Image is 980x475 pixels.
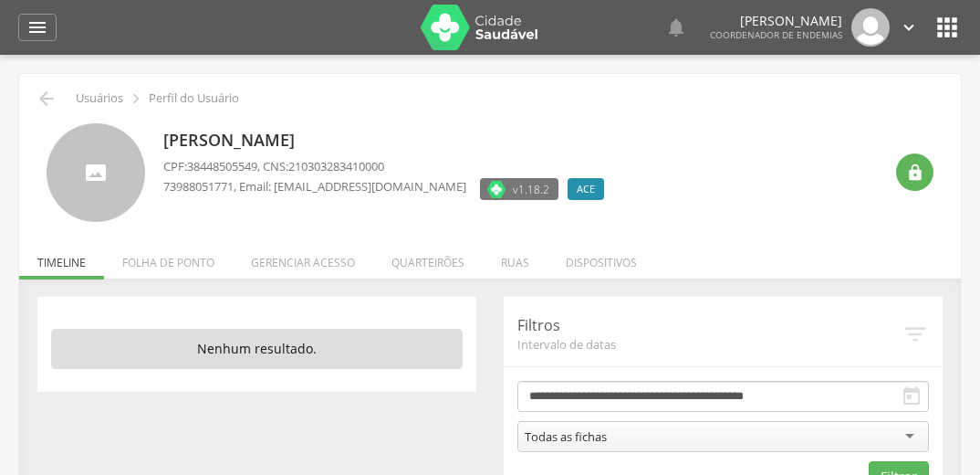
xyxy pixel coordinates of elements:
[187,158,257,174] span: 38448505549
[517,336,902,353] span: Intervalo de datas
[577,182,595,196] span: ACE
[902,321,929,348] i: 
[233,237,373,280] li: Gerenciar acesso
[163,129,613,153] p: [PERSON_NAME]
[26,16,48,38] i: 
[163,158,613,175] p: CPF: , CNS:
[665,8,687,47] a: 
[665,16,687,38] i: 
[710,28,842,41] span: Coordenador de Endemias
[480,178,558,200] label: Versão do aplicativo
[149,91,239,106] p: Perfil do Usuário
[51,329,463,369] p: Nenhum resultado.
[126,89,146,109] i: 
[933,13,962,42] i: 
[547,237,655,280] li: Dispositivos
[901,385,923,407] i: 
[513,180,549,198] span: v1.18.2
[899,8,919,47] a: 
[36,88,57,110] i: Voltar
[525,428,607,445] div: Todas as fichas
[76,91,123,106] p: Usuários
[373,237,483,280] li: Quarteirões
[517,315,902,336] p: Filtros
[710,15,842,27] p: [PERSON_NAME]
[906,164,924,182] i: 
[483,237,547,280] li: Ruas
[899,17,919,37] i: 
[163,178,466,195] p: , Email: [EMAIL_ADDRESS][DOMAIN_NAME]
[18,14,57,41] a: 
[896,153,933,191] div: Resetar senha
[104,237,233,280] li: Folha de ponto
[163,178,234,195] span: 73988051771
[288,158,384,174] span: 210303283410000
